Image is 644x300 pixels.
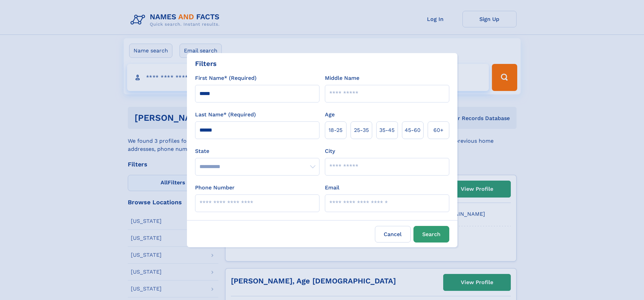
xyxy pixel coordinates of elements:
[195,74,257,82] label: First Name* (Required)
[325,111,335,119] label: Age
[405,126,421,134] span: 45‑60
[195,184,235,192] label: Phone Number
[329,126,342,134] span: 18‑25
[433,126,444,134] span: 60+
[195,111,256,119] label: Last Name* (Required)
[195,59,217,69] div: Filters
[379,126,395,134] span: 35‑45
[325,147,335,155] label: City
[325,74,359,82] label: Middle Name
[195,147,319,155] label: State
[375,226,411,243] label: Cancel
[325,184,339,192] label: Email
[354,126,369,134] span: 25‑35
[413,226,449,243] button: Search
